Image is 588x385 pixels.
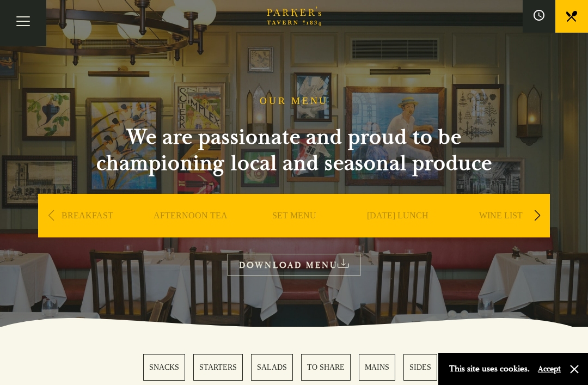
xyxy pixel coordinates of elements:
div: Previous slide [44,204,58,228]
a: 6 / 6 [403,354,437,381]
div: 1 / 9 [38,194,136,270]
a: AFTERNOON TEA [154,210,228,254]
h1: OUR MENU [260,95,328,107]
a: [DATE] LUNCH [367,210,428,254]
a: 4 / 6 [301,354,351,381]
a: SET MENU [272,210,316,254]
a: DOWNLOAD MENU [228,254,360,276]
div: 4 / 9 [348,194,446,270]
a: BREAKFAST [62,210,113,254]
a: 1 / 6 [143,354,185,381]
a: 3 / 6 [251,354,293,381]
button: Accept [538,364,561,374]
div: 2 / 9 [142,194,240,270]
button: Close and accept [569,364,580,375]
a: 2 / 6 [193,354,243,381]
a: WINE LIST [479,210,523,254]
div: Next slide [530,204,544,228]
a: 5 / 6 [359,354,395,381]
div: 5 / 9 [452,194,550,270]
div: 3 / 9 [245,194,343,270]
h2: We are passionate and proud to be championing local and seasonal produce [76,124,512,176]
p: This site uses cookies. [449,361,530,377]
